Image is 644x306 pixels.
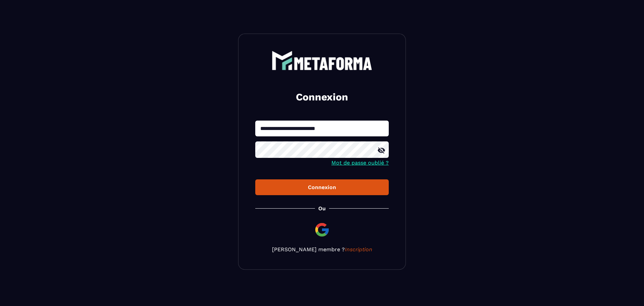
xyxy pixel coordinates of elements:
p: Ou [318,205,326,212]
h2: Connexion [263,90,381,104]
div: Connexion [261,184,383,190]
img: google [314,222,330,238]
a: logo [255,51,389,70]
p: [PERSON_NAME] membre ? [255,246,389,253]
button: Connexion [255,179,389,195]
img: logo [272,51,372,70]
a: Inscription [345,246,372,253]
a: Mot de passe oublié ? [331,160,389,166]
